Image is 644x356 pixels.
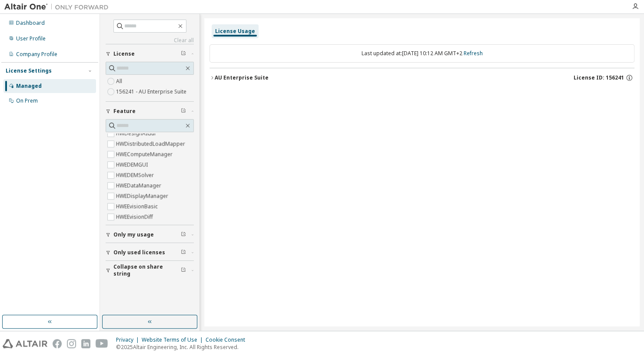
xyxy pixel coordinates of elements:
p: © 2025 Altair Engineering, Inc. All Rights Reserved. [116,343,250,351]
label: 156241 - AU Enterprise Suite [116,87,188,97]
span: Clear filter [181,50,186,57]
div: License Settings [6,67,52,74]
span: Only used licenses [113,249,165,256]
label: HWEDisplayManager [116,191,170,201]
label: HWEDEMGUI [116,160,149,170]
img: altair_logo.svg [3,339,47,348]
div: Last updated at: [DATE] 10:12 AM GMT+2 [209,44,634,63]
label: HWDistributedLoadMapper [116,139,187,149]
span: Clear filter [181,231,186,238]
label: HWEComputeManager [116,149,174,160]
button: License [106,44,194,63]
div: Managed [16,83,42,90]
button: Only used licenses [106,243,194,262]
span: Only my usage [113,231,154,238]
div: Privacy [116,336,142,343]
div: User Profile [16,35,46,42]
label: HWEDEMSolver [116,170,156,180]
a: Refresh [464,50,483,57]
button: Only my usage [106,225,194,244]
div: Website Terms of Use [142,336,206,343]
label: HWEDataManager [116,180,163,191]
button: AU Enterprise SuiteLicense ID: 156241 [209,68,634,87]
label: All [116,76,124,87]
img: Altair One [4,3,113,11]
div: On Prem [16,97,38,104]
div: Dashboard [16,20,45,27]
img: youtube.svg [96,339,108,348]
label: HWEEvisionDiff [116,212,155,222]
label: HWEEvisionBasic [116,201,159,212]
button: Feature [106,102,194,121]
span: License [113,50,135,57]
a: Clear all [106,37,194,44]
div: Cookie Consent [206,336,250,343]
div: License Usage [215,28,255,35]
img: instagram.svg [67,339,76,348]
span: Clear filter [181,267,186,274]
img: linkedin.svg [81,339,90,348]
span: Clear filter [181,108,186,115]
label: HWDesignAIGui [116,128,157,139]
span: Feature [113,108,136,115]
button: Collapse on share string [106,261,194,280]
span: License ID: 156241 [574,74,624,81]
img: facebook.svg [53,339,62,348]
span: Collapse on share string [113,263,181,277]
span: Clear filter [181,249,186,256]
div: Company Profile [16,51,57,58]
div: AU Enterprise Suite [215,74,269,81]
